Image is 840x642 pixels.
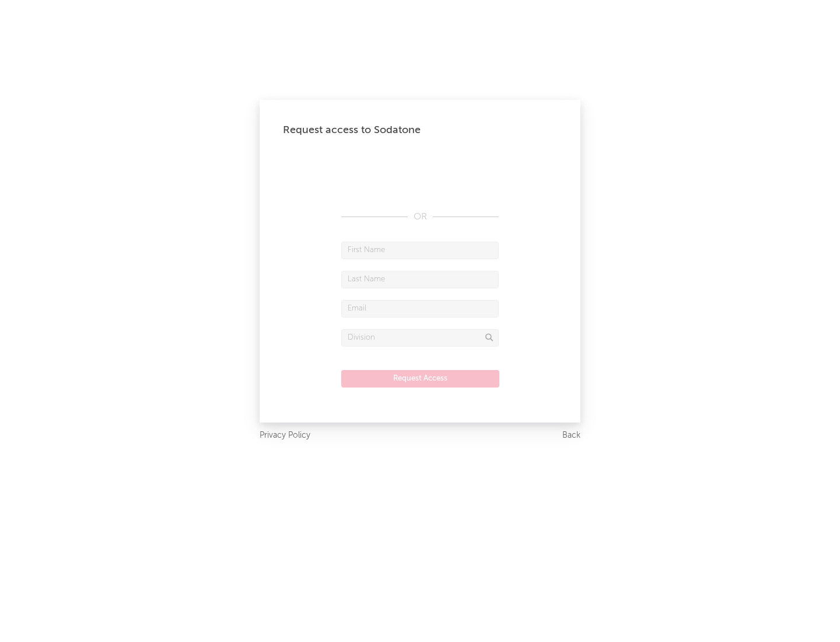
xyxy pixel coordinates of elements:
a: Back [562,428,580,443]
button: Request Access [341,370,499,388]
a: Privacy Policy [260,428,310,443]
input: Division [341,329,499,347]
div: OR [341,210,499,224]
input: Last Name [341,271,499,288]
div: Request access to Sodatone [283,123,557,137]
input: Email [341,300,499,317]
input: First Name [341,242,499,259]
